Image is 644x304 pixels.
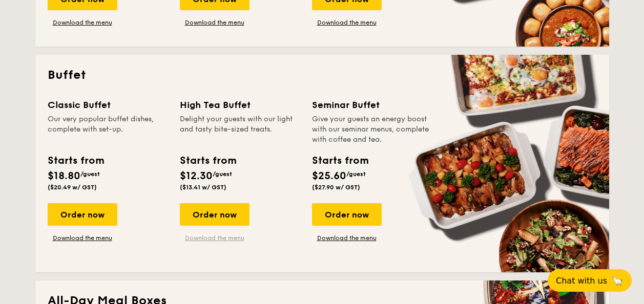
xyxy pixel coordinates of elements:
span: /guest [346,170,366,178]
h2: Buffet [48,67,597,83]
div: Order now [312,203,382,226]
div: Our very popular buffet dishes, complete with set-up. [48,114,168,145]
a: Download the menu [48,234,117,242]
span: $18.80 [48,170,80,182]
div: Starts from [48,153,103,168]
span: Chat with us [556,276,607,286]
span: 🦙 [611,275,624,287]
span: ($20.49 w/ GST) [48,184,97,191]
span: /guest [80,170,100,178]
span: ($13.41 w/ GST) [180,184,226,191]
a: Download the menu [312,234,382,242]
button: Chat with us🦙 [548,269,632,292]
div: Order now [48,203,117,226]
div: Seminar Buffet [312,98,432,112]
div: Delight your guests with our light and tasty bite-sized treats. [180,114,300,145]
a: Download the menu [312,18,382,27]
div: Starts from [180,153,236,168]
span: ($27.90 w/ GST) [312,184,360,191]
div: Give your guests an energy boost with our seminar menus, complete with coffee and tea. [312,114,432,145]
span: $12.30 [180,170,213,182]
span: $25.60 [312,170,346,182]
span: /guest [213,170,232,178]
div: Order now [180,203,250,226]
a: Download the menu [48,18,117,27]
a: Download the menu [180,234,250,242]
div: High Tea Buffet [180,98,300,112]
a: Download the menu [180,18,250,27]
div: Starts from [312,153,368,168]
div: Classic Buffet [48,98,168,112]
